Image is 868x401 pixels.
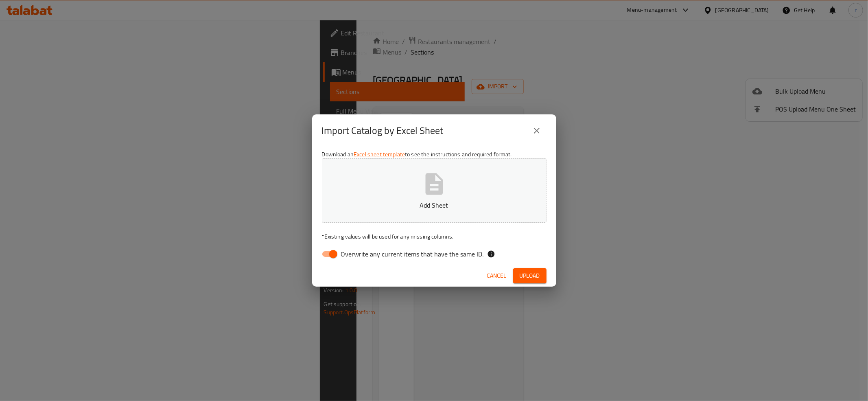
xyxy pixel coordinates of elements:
[335,200,534,210] p: Add Sheet
[312,147,556,265] div: Download an to see the instructions and required format.
[487,250,495,258] svg: If the overwrite option isn't selected, then the items that match an existing ID will be ignored ...
[527,121,547,140] button: close
[322,158,547,223] button: Add Sheet
[341,249,484,259] span: Overwrite any current items that have the same ID.
[513,268,547,283] button: Upload
[520,271,540,281] span: Upload
[322,124,444,137] h2: Import Catalog by Excel Sheet
[322,232,547,241] p: Existing values will be used for any missing columns.
[354,149,405,160] a: Excel sheet template
[487,271,507,281] span: Cancel
[484,268,510,283] button: Cancel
